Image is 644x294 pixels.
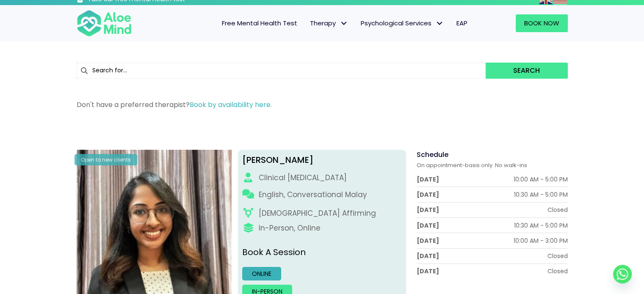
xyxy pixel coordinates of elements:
[338,17,350,30] span: Therapy: submenu
[77,100,568,110] p: Don't have a preferred therapist?
[417,206,439,214] div: [DATE]
[514,190,567,199] div: 10:30 AM - 5:00 PM
[242,246,402,258] p: Book A Session
[143,14,474,32] nav: Menu
[77,9,132,37] img: Aloe mind Logo
[417,161,527,169] span: On appointment-basis only. No walk-ins
[310,19,348,27] span: Therapy
[434,17,446,30] span: Psychological Services: submenu
[258,208,376,219] div: [DEMOGRAPHIC_DATA] Affirming
[417,150,448,159] span: Schedule
[450,14,474,32] a: EAP
[304,14,354,32] a: TherapyTherapy: submenu
[361,19,444,27] span: Psychological Services
[613,265,632,283] a: Whatsapp
[222,19,297,27] span: Free Mental Health Test
[190,100,272,110] a: Book by availability here.
[417,175,439,184] div: [DATE]
[216,14,304,32] a: Free Mental Health Test
[417,190,439,199] div: [DATE]
[417,236,439,245] div: [DATE]
[75,154,137,165] div: Open to new clients
[524,19,559,27] span: Book Now
[547,252,567,260] div: Closed
[417,252,439,260] div: [DATE]
[456,19,467,27] span: EAP
[547,267,567,275] div: Closed
[514,221,567,230] div: 10:30 AM - 5:00 PM
[354,14,450,32] a: Psychological ServicesPsychological Services: submenu
[258,190,367,200] p: English, Conversational Malay
[77,63,486,79] input: Search for...
[513,236,567,245] div: 10:00 AM - 3:00 PM
[417,267,439,275] div: [DATE]
[417,221,439,230] div: [DATE]
[513,175,567,184] div: 10:00 AM - 5:00 PM
[547,206,567,214] div: Closed
[258,223,320,234] div: In-Person, Online
[258,173,346,183] div: Clinical [MEDICAL_DATA]
[486,63,567,79] button: Search
[242,267,281,280] a: Online
[242,154,402,166] div: [PERSON_NAME]
[516,14,568,32] a: Book Now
